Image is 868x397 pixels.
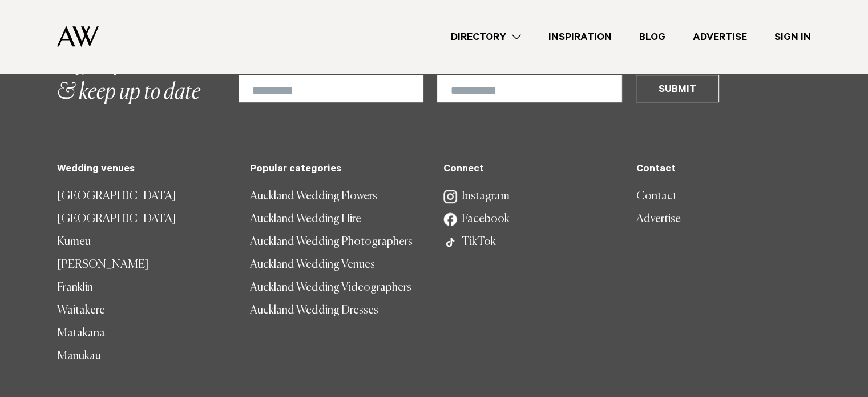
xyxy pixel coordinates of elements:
[57,164,232,176] h5: Wedding venues
[761,29,825,45] a: Sign In
[443,164,618,176] h5: Connect
[443,185,618,208] a: Instagram
[437,29,535,45] a: Directory
[636,75,719,102] button: Submit
[57,345,232,368] a: Manukau
[57,322,232,345] a: Matakana
[250,254,425,276] a: Auckland Wedding Venues
[57,299,232,322] a: Waitakere
[250,276,425,299] a: Auckland Wedding Videographers
[250,185,425,208] a: Auckland Wedding Flowers
[57,231,232,254] a: Kumeu
[636,208,811,231] a: Advertise
[57,26,99,47] img: Auckland Weddings Logo
[636,164,811,176] h5: Contact
[625,29,679,45] a: Blog
[57,276,232,299] a: Franklin
[250,208,425,231] a: Auckland Wedding Hire
[57,50,200,107] h2: & keep up to date
[57,208,232,231] a: [GEOGRAPHIC_DATA]
[250,164,425,176] h5: Popular categories
[636,185,811,208] a: Contact
[250,299,425,322] a: Auckland Wedding Dresses
[443,231,618,254] a: TikTok
[57,185,232,208] a: [GEOGRAPHIC_DATA]
[679,29,761,45] a: Advertise
[250,231,425,254] a: Auckland Wedding Photographers
[443,208,618,231] a: Facebook
[535,29,625,45] a: Inspiration
[57,254,232,276] a: [PERSON_NAME]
